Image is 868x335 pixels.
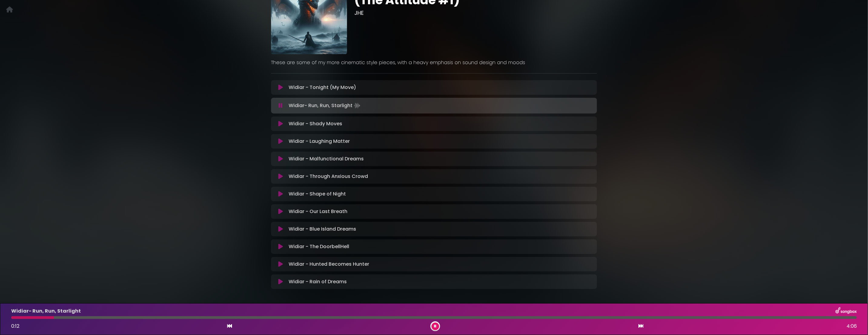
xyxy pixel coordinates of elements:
p: Widiar - Our Last Breath [289,208,348,215]
p: Widiar - The DoorbellHell [289,243,350,250]
p: Widiar- Run, Run, Starlight [289,101,361,110]
img: songbox-logo-white.png [836,307,857,315]
h3: JHE [354,10,597,16]
p: These are some of my more cinematic style pieces, with a heavy emphasis on sound design and moods [271,59,597,66]
p: Widiar - Laughing Matter [289,138,350,145]
p: Widiar - Blue Island Dreams [289,225,356,233]
p: Widiar - Malfunctional Dreams [289,155,364,163]
p: Widiar - Shady Moves [289,120,343,127]
p: Widiar - Shape of Night [289,190,346,198]
p: Widiar - Hunted Becomes Hunter [289,261,369,268]
p: Widiar - Rain of Dreams [289,278,347,285]
img: waveform4.gif [353,101,361,110]
p: Widiar - Through Anxious Crowd [289,173,368,180]
p: Widiar - Tonight (My Move) [289,84,356,91]
p: Widiar- Run, Run, Starlight [11,307,81,315]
